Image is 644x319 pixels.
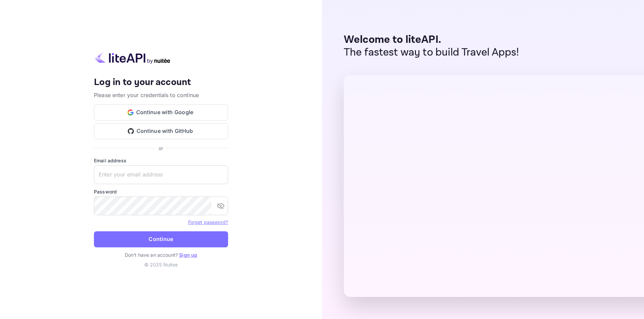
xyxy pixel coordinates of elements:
h4: Log in to your account [94,77,228,88]
button: Continue with Google [94,104,228,121]
p: Welcome to liteAPI. [344,33,519,46]
a: Sign up [179,252,197,258]
button: toggle password visibility [214,199,227,213]
a: Forget password? [188,219,228,225]
label: Password [94,188,228,195]
a: Forget password? [188,219,228,225]
button: Continue [94,231,228,247]
p: Please enter your credentials to continue [94,91,228,99]
p: © 2025 Nuitee [94,261,228,268]
input: Enter your email address [94,165,228,184]
button: Continue with GitHub [94,123,228,139]
p: or [159,145,163,152]
p: The fastest way to build Travel Apps! [344,46,519,59]
label: Email address [94,157,228,164]
img: liteapi [94,51,171,64]
p: Don't have an account? [94,251,228,258]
